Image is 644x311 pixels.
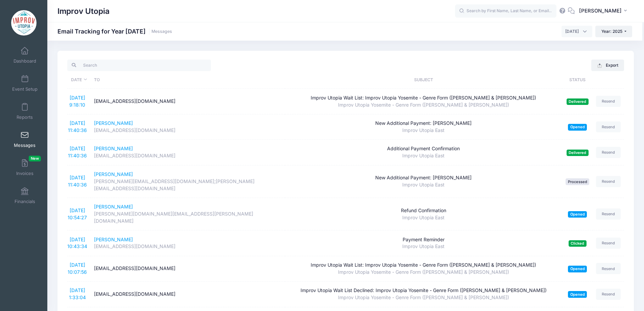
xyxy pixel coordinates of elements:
a: [DATE] 9:18:10 [69,95,85,108]
div: Payment Reminder [288,236,559,243]
input: Search [67,60,211,71]
a: Financials [9,184,41,207]
span: Delivered [567,150,589,156]
th: Subject: activate to sort column ascending [285,71,563,89]
div: [EMAIL_ADDRESS][DOMAIN_NAME] [94,152,282,159]
h1: Improv Utopia [57,3,110,19]
a: Resend [596,147,621,158]
div: Additional Payment Confirmation [288,145,559,152]
th: To: activate to sort column ascending [91,71,285,89]
div: Improv Utopia Yosemite - Genre Form ([PERSON_NAME] & [PERSON_NAME]) [288,269,559,276]
div: [EMAIL_ADDRESS][DOMAIN_NAME] [94,98,282,105]
div: Improv Utopia Yosemite - Genre Form ([PERSON_NAME] & [PERSON_NAME]) [288,102,559,109]
a: Resend [596,121,621,133]
th: Date: activate to sort column ascending [67,71,91,89]
span: Reports [17,114,33,120]
a: Resend [596,263,621,274]
span: Processed [566,178,589,185]
div: Improv Utopia Wait List Declined: Improv Utopia Yosemite - Genre Form ([PERSON_NAME] & [PERSON_NA... [288,287,559,294]
h1: Email Tracking for Year [DATE] [57,28,172,35]
button: Export [591,60,624,71]
div: [PERSON_NAME] [94,236,282,243]
span: New [29,156,41,161]
a: Resend [596,289,621,300]
span: Delivered [567,98,589,105]
span: Opened [568,291,587,297]
div: Improv Utopia East [288,243,559,250]
div: New Additional Payment: [PERSON_NAME] [288,174,559,181]
div: Improv Utopia East [288,127,559,134]
button: [PERSON_NAME] [575,3,634,19]
a: Dashboard [9,43,41,67]
div: [PERSON_NAME] [94,120,282,127]
a: [DATE] 11:40:36 [68,146,87,158]
span: August 2025 [562,26,592,37]
a: [PERSON_NAME][EMAIL_ADDRESS][DOMAIN_NAME] [94,236,282,250]
div: [EMAIL_ADDRESS][DOMAIN_NAME] [94,127,282,134]
span: Opened [568,266,587,272]
div: [PERSON_NAME] [94,203,282,210]
span: Clicked [569,240,587,247]
div: Improv Utopia East [288,152,559,159]
div: Improv Utopia Wait List: Improv Utopia Yosemite - Genre Form ([PERSON_NAME] & [PERSON_NAME]) [288,94,559,102]
div: [PERSON_NAME] [94,145,282,152]
div: [PERSON_NAME][EMAIL_ADDRESS][DOMAIN_NAME];[PERSON_NAME][EMAIL_ADDRESS][DOMAIN_NAME] [94,178,282,192]
div: Improv Utopia Yosemite - Genre Form ([PERSON_NAME] & [PERSON_NAME]) [288,294,559,301]
a: Resend [596,208,621,220]
a: [DATE] 10:07:56 [68,262,87,275]
a: [DATE] 10:54:27 [68,207,87,220]
th: Status: activate to sort column ascending [562,71,593,89]
a: Messages [9,128,41,151]
div: New Additional Payment: [PERSON_NAME] [288,120,559,127]
div: [EMAIL_ADDRESS][DOMAIN_NAME] [94,243,282,250]
div: [PERSON_NAME] [94,171,282,178]
a: [PERSON_NAME][PERSON_NAME][DOMAIN_NAME][EMAIL_ADDRESS][PERSON_NAME][DOMAIN_NAME] [94,203,282,225]
a: [PERSON_NAME][PERSON_NAME][EMAIL_ADDRESS][DOMAIN_NAME];[PERSON_NAME][EMAIL_ADDRESS][DOMAIN_NAME] [94,171,282,192]
div: [EMAIL_ADDRESS][DOMAIN_NAME] [94,265,282,272]
span: Opened [568,124,587,130]
a: [PERSON_NAME][EMAIL_ADDRESS][DOMAIN_NAME] [94,145,282,159]
span: Event Setup [12,86,38,92]
span: Invoices [16,171,33,176]
a: Messages [151,29,172,34]
a: [DATE] 1:33:04 [69,287,86,300]
th: : activate to sort column ascending [593,71,624,89]
span: Dashboard [14,58,36,64]
div: [PERSON_NAME][DOMAIN_NAME][EMAIL_ADDRESS][PERSON_NAME][DOMAIN_NAME] [94,210,282,225]
button: Year: 2025 [595,26,632,37]
span: August 2025 [565,28,579,35]
div: Improv Utopia East [288,214,559,221]
a: [PERSON_NAME][EMAIL_ADDRESS][DOMAIN_NAME] [94,120,282,134]
a: Resend [596,176,621,187]
span: Messages [14,142,35,148]
span: Year: 2025 [601,29,622,34]
div: Improv Utopia East [288,181,559,188]
a: [DATE] 11:40:36 [68,120,87,133]
a: [DATE] 10:43:34 [67,237,87,249]
div: Refund Confirmation [288,207,559,214]
a: Reports [9,99,41,123]
span: Financials [15,199,35,204]
a: Resend [596,238,621,249]
img: Improv Utopia [11,10,37,36]
div: [EMAIL_ADDRESS][DOMAIN_NAME] [94,291,282,298]
a: [DATE] 11:40:36 [68,175,87,187]
a: InvoicesNew [9,156,41,179]
span: [PERSON_NAME] [579,7,622,15]
input: Search by First Name, Last Name, or Email... [455,4,556,18]
div: Improv Utopia Wait List: Improv Utopia Yosemite - Genre Form ([PERSON_NAME] & [PERSON_NAME]) [288,262,559,269]
a: Resend [596,96,621,107]
span: Opened [568,211,587,218]
a: Event Setup [9,71,41,95]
